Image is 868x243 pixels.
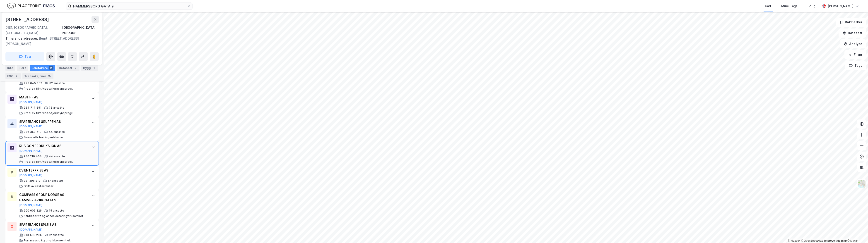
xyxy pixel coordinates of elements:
[17,65,28,71] div: Eiere
[844,50,866,59] button: Filter
[49,209,64,212] div: 15 ansatte
[5,36,95,47] div: Bernt [STREET_ADDRESS][PERSON_NAME]
[24,111,73,115] div: Prod. av film/video/fjernsynsprogr.
[19,95,87,100] div: MASTIFF AS
[19,174,43,177] button: [DOMAIN_NAME]
[24,209,42,212] div: 990 005 826
[19,149,43,153] button: [DOMAIN_NAME]
[19,228,43,231] button: [DOMAIN_NAME]
[5,73,21,79] div: ESG
[845,221,868,243] iframe: Chat Widget
[19,168,87,173] div: DV ENTERPRISE AS
[19,143,87,149] div: RUBICON PRODUKSJON AS
[24,81,42,85] div: 993 045 357
[49,155,65,158] div: 44 ansatte
[24,214,83,218] div: Kantinedrift og annen cateringvirksomhet
[19,119,87,124] div: SPAREBANK 1 GRUPPEN AS
[24,233,42,237] div: 918 488 294
[808,3,815,9] div: Bolig
[5,36,39,40] span: Tilhørende adresser:
[19,100,43,104] button: [DOMAIN_NAME]
[824,239,847,242] a: Improve this map
[81,65,98,71] div: Bygg
[73,66,78,70] div: 2
[5,52,44,61] button: Tag
[19,192,87,203] div: COMPASS GROUP NORGE AS HAMMERSBORGGATA 9
[48,179,63,183] div: 17 ansatte
[828,3,854,9] div: [PERSON_NAME]
[49,233,64,237] div: 12 ansatte
[30,65,55,71] div: Leietakere
[19,203,43,207] button: [DOMAIN_NAME]
[5,16,50,23] div: [STREET_ADDRESS]
[49,130,65,134] div: 44 ansatte
[22,73,53,79] div: Transaksjoner
[5,25,62,36] div: 0181, [GEOGRAPHIC_DATA], [GEOGRAPHIC_DATA]
[836,18,866,27] button: Bokmerker
[5,65,15,71] div: Info
[71,3,187,10] input: Søk på adresse, matrikkel, gårdeiere, leietakere eller personer
[19,222,87,227] div: SPAREBANK 1 SPLEIS AS
[24,160,73,164] div: Prod. av film/video/fjernsynsprogr.
[24,239,71,242] div: Forr.messig tj.yting ikke nevnt el.
[24,106,41,110] div: 964 714 851
[24,87,73,91] div: Prod. av film/video/fjernsynsprogr.
[857,179,866,188] img: Z
[781,3,798,9] div: Mine Tags
[57,65,80,71] div: Datasett
[845,61,866,70] button: Tags
[24,179,41,183] div: 921 296 819
[47,74,52,78] div: 15
[24,184,53,188] div: Drift av restauranter
[845,221,868,243] div: Kontrollprogram for chat
[24,130,41,134] div: 976 350 510
[24,136,64,139] div: Finansielle holdingselskaper
[788,239,800,242] a: Mapbox
[19,125,43,128] button: [DOMAIN_NAME]
[765,3,771,9] div: Kart
[62,25,99,36] div: [GEOGRAPHIC_DATA], 208/308
[14,74,19,78] div: 2
[24,155,42,158] div: 930 210 404
[839,29,866,38] button: Datasett
[49,66,53,70] div: 14
[92,66,96,70] div: 1
[801,239,823,242] a: OpenStreetMap
[49,81,65,85] div: 82 ansatte
[7,2,55,10] img: logo.f888ab2527a4732fd821a326f86c7f29.svg
[49,106,64,110] div: 73 ansatte
[840,39,866,48] button: Analyse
